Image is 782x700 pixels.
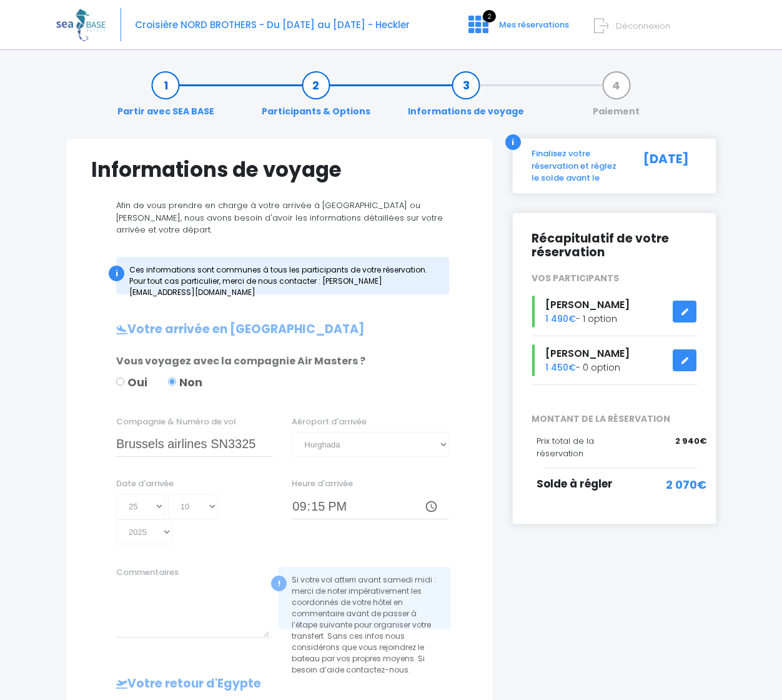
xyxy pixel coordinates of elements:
h2: Votre retour d'Egypte [91,677,468,691]
label: Heure d'arrivée [292,477,353,490]
a: Partir avec SEA BASE [111,79,220,118]
span: Solde à régler [537,476,613,491]
span: MONTANT DE LA RÉSERVATION [522,412,706,426]
p: Afin de vous prendre en charge à votre arrivée à [GEOGRAPHIC_DATA] ou [PERSON_NAME], nous avons b... [91,199,468,236]
input: Non [168,377,176,386]
span: Mes réservations [499,19,569,31]
div: Finalisez votre réservation et réglez le solde avant le [522,147,630,184]
span: 2 940€ [675,435,706,447]
span: Déconnexion [616,20,670,32]
span: 2 070€ [666,476,706,493]
label: Compagnie & Numéro de vol [116,416,236,428]
label: Commentaires [116,566,179,579]
div: i [109,266,124,281]
a: Paiement [586,79,646,118]
div: - 1 option [522,296,706,327]
input: Oui [116,377,124,386]
h2: Votre arrivée en [GEOGRAPHIC_DATA] [91,322,468,337]
a: 2 Mes réservations [458,23,577,35]
div: Ces informations sont communes à tous les participants de votre réservation. Pour tout cas partic... [116,257,449,294]
div: i [505,134,521,150]
a: Participants & Options [255,79,377,118]
div: - 0 option [522,344,706,376]
span: 1 450€ [545,361,576,374]
label: Non [168,374,202,391]
label: Aéroport d'arrivée [292,416,367,428]
label: Oui [116,374,147,391]
span: Prix total de la réservation [537,435,594,459]
span: 2 [483,10,496,22]
a: Informations de voyage [402,79,530,118]
span: Croisière NORD BROTHERS - Du [DATE] au [DATE] - Heckler [135,18,410,31]
h2: Récapitulatif de votre réservation [532,232,697,261]
span: 1 490€ [545,312,576,325]
div: ! [271,576,287,591]
h1: Informations de voyage [91,157,468,182]
div: VOS PARTICIPANTS [522,272,706,285]
span: [PERSON_NAME] [545,297,630,312]
div: Si votre vol atterri avant samedi midi : merci de noter impérativement les coordonnés de votre hô... [279,567,450,629]
span: [PERSON_NAME] [545,346,630,361]
span: Vous voyagez avec la compagnie Air Masters ? [116,354,365,368]
div: [DATE] [630,147,706,184]
label: Date d'arrivée [116,477,174,490]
